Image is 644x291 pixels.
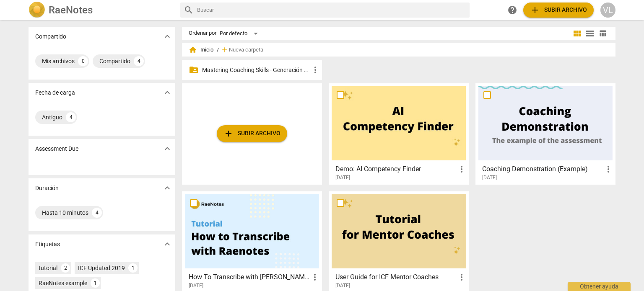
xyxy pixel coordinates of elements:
[229,47,263,53] span: Nueva carpeta
[162,239,172,249] span: expand_more
[61,263,70,273] div: 2
[189,65,199,75] span: folder_shared
[571,27,584,40] button: Cuadrícula
[505,3,520,18] a: Obtener ayuda
[310,272,320,282] span: more_vert
[220,27,261,40] div: Por defecto
[332,86,466,181] a: Demo: AI Competency Finder[DATE]
[482,174,497,181] span: [DATE]
[161,30,174,43] button: Mostrar más
[92,208,102,218] div: 4
[162,88,172,98] span: expand_more
[202,66,310,75] p: Mastering Coaching Skills - Generación 32
[39,264,57,272] div: tutorial
[42,57,75,65] div: Mis archivos
[217,125,287,142] button: Subir
[99,57,130,65] div: Compartido
[585,28,595,39] span: view_list
[507,5,517,15] span: help
[599,29,607,37] span: table_chart
[457,164,467,174] span: more_vert
[223,129,234,139] span: add
[49,4,93,16] h2: RaeNotes
[600,3,615,18] button: VL
[162,31,172,41] span: expand_more
[161,182,174,194] button: Mostrar más
[35,32,66,41] p: Compartido
[332,194,466,289] a: User Guide for ICF Mentor Coaches[DATE]
[221,46,229,54] span: add
[530,5,540,15] span: add
[29,2,45,18] img: Logo
[523,3,594,18] button: Subir
[134,56,144,66] div: 4
[42,113,62,121] div: Antiguo
[128,263,138,273] div: 1
[35,88,75,97] p: Fecha de carga
[35,144,78,153] p: Assessment Due
[35,184,59,193] p: Duración
[39,279,87,287] div: RaeNotes example
[572,28,582,39] span: view_module
[161,86,174,99] button: Mostrar más
[197,3,466,17] input: Buscar
[161,142,174,155] button: Mostrar más
[310,65,320,75] span: more_vert
[530,5,587,15] span: Subir archivo
[478,86,613,181] a: Coaching Demonstration (Example)[DATE]
[217,47,219,53] span: /
[35,240,60,249] p: Etiquetas
[189,30,216,36] div: Ordenar por
[335,174,350,181] span: [DATE]
[189,46,213,54] span: Inicio
[189,272,310,282] h3: How To Transcribe with RaeNotes
[29,2,174,18] a: LogoRaeNotes
[42,209,88,217] div: Hasta 10 minutos
[78,264,125,272] div: ICF Updated 2019
[584,27,596,40] button: Lista
[482,164,603,174] h3: Coaching Demonstration (Example)
[162,183,172,193] span: expand_more
[189,282,203,289] span: [DATE]
[335,282,350,289] span: [DATE]
[189,46,197,54] span: home
[184,5,194,15] span: search
[78,56,88,66] div: 0
[162,144,172,154] span: expand_more
[596,27,609,40] button: Tabla
[185,194,319,289] a: How To Transcribe with [PERSON_NAME][DATE]
[335,164,457,174] h3: Demo: AI Competency Finder
[223,129,280,139] span: Subir archivo
[91,278,100,288] div: 1
[161,238,174,250] button: Mostrar más
[457,272,467,282] span: more_vert
[603,164,613,174] span: more_vert
[66,112,76,122] div: 4
[335,272,457,282] h3: User Guide for ICF Mentor Coaches
[568,282,631,291] div: Obtener ayuda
